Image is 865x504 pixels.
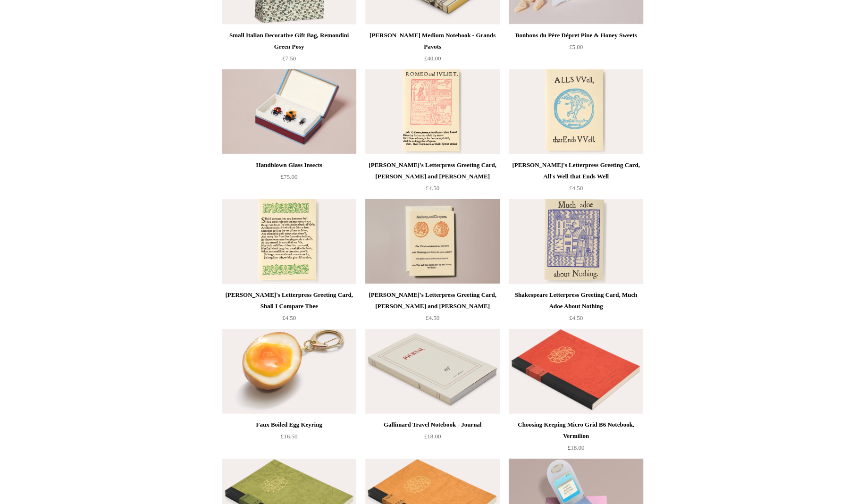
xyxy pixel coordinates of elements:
[511,419,640,442] div: Choosing Keeping Micro Grid B6 Notebook, Vermilion
[509,160,643,198] a: [PERSON_NAME]'s Letterpress Greeting Card, All's Well that Ends Well £4.50
[222,69,356,154] img: Handblown Glass Insects
[509,69,643,154] img: Shakespeare's Letterpress Greeting Card, All's Well that Ends Well
[225,160,354,171] div: Handblown Glass Insects
[365,289,499,328] a: [PERSON_NAME]'s Letterpress Greeting Card, [PERSON_NAME] and [PERSON_NAME] £4.50
[222,419,356,458] a: Faux Boiled Egg Keyring £16.50
[569,314,583,321] span: £4.50
[222,289,356,328] a: [PERSON_NAME]'s Letterpress Greeting Card, Shall I Compare Thee £4.50
[365,199,499,284] img: Shakespeare's Letterpress Greeting Card, Antony and Cleopatra
[426,314,439,321] span: £4.50
[509,199,643,284] img: Shakespeare Letterpress Greeting Card, Much Adoe About Nothing
[222,199,356,284] img: Shakespeare's Letterpress Greeting Card, Shall I Compare Thee
[368,289,497,312] div: [PERSON_NAME]'s Letterpress Greeting Card, [PERSON_NAME] and [PERSON_NAME]
[222,199,356,284] a: Shakespeare's Letterpress Greeting Card, Shall I Compare Thee Shakespeare's Letterpress Greeting ...
[365,329,499,414] img: Gallimard Travel Notebook - Journal
[569,185,583,192] span: £4.50
[509,69,643,154] a: Shakespeare's Letterpress Greeting Card, All's Well that Ends Well Shakespeare's Letterpress Gree...
[424,55,441,62] span: £40.00
[222,160,356,198] a: Handblown Glass Insects £75.00
[368,419,497,430] div: Gallimard Travel Notebook - Journal
[282,314,296,321] span: £4.50
[365,69,499,154] a: Shakespeare's Letterpress Greeting Card, Romeo and Juliet Shakespeare's Letterpress Greeting Card...
[569,43,583,50] span: £5.00
[281,433,298,440] span: £16.50
[222,329,356,414] img: Faux Boiled Egg Keyring
[509,199,643,284] a: Shakespeare Letterpress Greeting Card, Much Adoe About Nothing Shakespeare Letterpress Greeting C...
[509,329,643,414] a: Choosing Keeping Micro Grid B6 Notebook, Vermilion Choosing Keeping Micro Grid B6 Notebook, Vermi...
[368,160,497,182] div: [PERSON_NAME]'s Letterpress Greeting Card, [PERSON_NAME] and [PERSON_NAME]
[222,30,356,68] a: Small Italian Decorative Gift Bag, Remondini Green Posy £7.50
[511,160,640,182] div: [PERSON_NAME]'s Letterpress Greeting Card, All's Well that Ends Well
[568,444,585,451] span: £18.00
[368,30,497,52] div: [PERSON_NAME] Medium Notebook - Grands Pavots
[424,433,441,440] span: £18.00
[365,30,499,68] a: [PERSON_NAME] Medium Notebook - Grands Pavots £40.00
[222,329,356,414] a: Faux Boiled Egg Keyring Faux Boiled Egg Keyring
[282,55,296,62] span: £7.50
[509,329,643,414] img: Choosing Keeping Micro Grid B6 Notebook, Vermilion
[365,160,499,198] a: [PERSON_NAME]'s Letterpress Greeting Card, [PERSON_NAME] and [PERSON_NAME] £4.50
[365,419,499,458] a: Gallimard Travel Notebook - Journal £18.00
[509,289,643,328] a: Shakespeare Letterpress Greeting Card, Much Adoe About Nothing £4.50
[225,419,354,430] div: Faux Boiled Egg Keyring
[281,173,298,180] span: £75.00
[509,419,643,458] a: Choosing Keeping Micro Grid B6 Notebook, Vermilion £18.00
[511,289,640,312] div: Shakespeare Letterpress Greeting Card, Much Adoe About Nothing
[511,30,640,41] div: Bonbons du Père Dépret Pine & Honey Sweets
[509,30,643,68] a: Bonbons du Père Dépret Pine & Honey Sweets £5.00
[426,185,439,192] span: £4.50
[225,30,354,52] div: Small Italian Decorative Gift Bag, Remondini Green Posy
[222,69,356,154] a: Handblown Glass Insects Handblown Glass Insects
[225,289,354,312] div: [PERSON_NAME]'s Letterpress Greeting Card, Shall I Compare Thee
[365,199,499,284] a: Shakespeare's Letterpress Greeting Card, Antony and Cleopatra Shakespeare's Letterpress Greeting ...
[365,329,499,414] a: Gallimard Travel Notebook - Journal Gallimard Travel Notebook - Journal
[365,69,499,154] img: Shakespeare's Letterpress Greeting Card, Romeo and Juliet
